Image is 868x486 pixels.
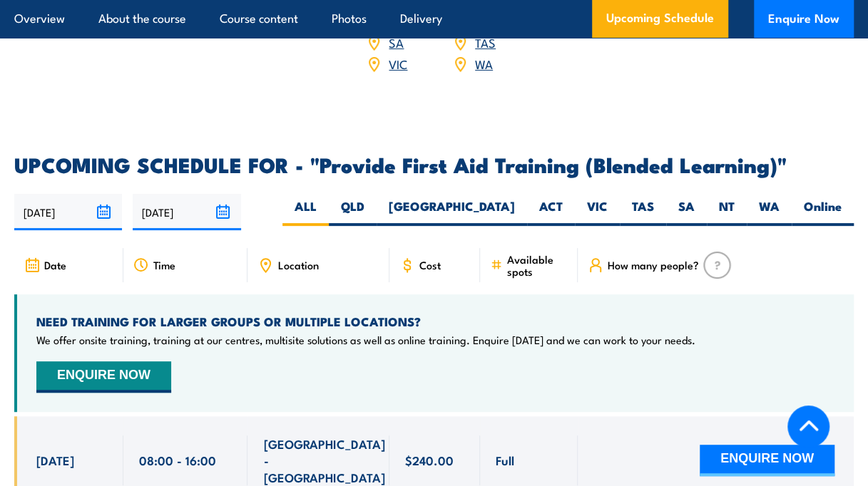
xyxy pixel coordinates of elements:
[377,198,527,226] label: [GEOGRAPHIC_DATA]
[277,259,318,271] span: Location
[389,55,407,72] a: VIC
[153,259,175,271] span: Time
[707,198,747,226] label: NT
[608,259,699,271] span: How many people?
[666,198,707,226] label: SA
[44,259,66,271] span: Date
[620,198,666,226] label: TAS
[389,33,404,51] a: SA
[263,435,384,485] span: [GEOGRAPHIC_DATA] - [GEOGRAPHIC_DATA]
[496,452,514,468] span: Full
[507,253,568,277] span: Available spots
[14,155,854,173] h2: UPCOMING SCHEDULE FOR - "Provide First Aid Training (Blended Learning)"
[36,452,74,468] span: [DATE]
[527,198,575,226] label: ACT
[133,194,240,230] input: To date
[36,361,171,393] button: ENQUIRE NOW
[792,198,854,226] label: Online
[747,198,792,226] label: WA
[475,33,496,51] a: TAS
[475,55,493,72] a: WA
[419,259,441,271] span: Cost
[282,198,329,226] label: ALL
[405,452,454,468] span: $240.00
[14,194,122,230] input: From date
[139,452,216,468] span: 08:00 - 16:00
[575,198,620,226] label: VIC
[36,314,695,329] h4: NEED TRAINING FOR LARGER GROUPS OR MULTIPLE LOCATIONS?
[700,445,834,476] button: ENQUIRE NOW
[36,333,695,347] p: We offer onsite training, training at our centres, multisite solutions as well as online training...
[329,198,377,226] label: QLD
